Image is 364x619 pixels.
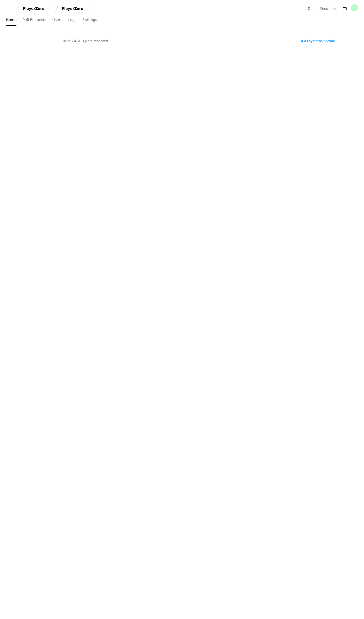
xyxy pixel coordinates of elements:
div: All systems normal [298,37,338,45]
button: PlayerZero [60,4,92,13]
div: PlayerZero [62,6,83,11]
span: Users [52,18,62,21]
span: Pull Requests [22,18,46,21]
span: Logs [68,18,76,21]
a: Users [52,14,62,26]
a: Settings [82,14,97,26]
button: PlayerZero [21,4,53,13]
a: Docs [308,6,316,11]
a: Logs [68,14,76,26]
div: PlayerZero [23,6,44,11]
div: © 2024. All rights reserved. [63,38,109,43]
button: Feedback [320,6,337,11]
a: Home [6,14,16,26]
span: Settings [82,18,97,21]
a: Pull Requests [22,14,46,26]
span: Home [6,18,16,21]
